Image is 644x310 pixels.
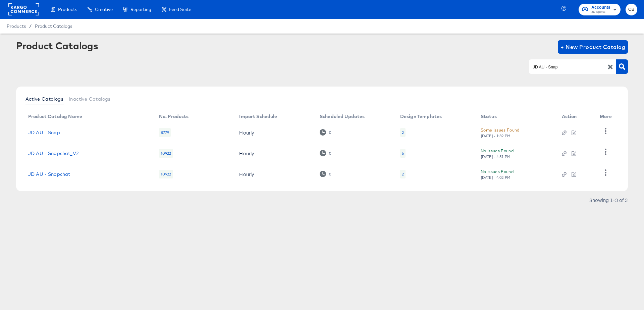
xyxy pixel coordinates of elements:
a: JD AU - Snapchat_V2 [28,151,79,156]
div: 0 [329,151,331,156]
input: Search Product Catalogs [532,63,603,71]
div: 10922 [159,149,173,158]
th: Action [556,111,595,122]
div: Product Catalogs [16,40,98,51]
span: Feed Suite [169,7,191,12]
td: Hourly [234,143,314,164]
td: Hourly [234,164,314,185]
th: Status [475,111,556,122]
div: 0 [329,172,331,176]
div: Product Catalog Name [28,114,82,119]
div: Import Schedule [239,114,277,119]
div: 2 [400,170,406,178]
a: JD AU - Snap [28,130,60,135]
div: Design Templates [400,114,442,119]
span: + New Product Catalog [560,42,625,52]
button: AccountsJD Sports [579,4,621,15]
div: Scheduled Updates [320,114,365,119]
div: [DATE] - 1:32 PM [481,134,511,138]
div: No. Products [159,114,189,119]
div: 0 [320,150,331,156]
span: Inactive Catalogs [69,96,111,102]
div: 2 [402,130,404,135]
div: 6 [400,149,406,158]
div: Some Issues Found [481,126,520,134]
div: 2 [400,128,406,137]
div: 0 [329,130,331,135]
span: / [26,23,35,29]
td: Hourly [234,122,314,143]
th: More [594,111,620,122]
button: + New Product Catalog [558,40,628,54]
button: Some Issues Found[DATE] - 1:32 PM [481,126,520,138]
span: CB [628,6,635,13]
a: JD AU - Snapchat [28,171,70,177]
a: Product Catalogs [35,23,72,29]
button: CB [626,4,637,15]
span: Active Catalogs [25,96,63,102]
div: 0 [320,129,331,136]
span: Products [7,23,26,29]
div: 0 [320,171,331,177]
div: Showing 1–3 of 3 [589,198,628,202]
span: JD Sports [591,9,610,15]
div: 2 [402,171,404,177]
span: Products [58,7,77,12]
div: 10922 [159,170,173,178]
span: Reporting [130,7,151,12]
div: 6 [402,151,404,156]
div: 8779 [159,128,171,137]
span: Creative [95,7,113,12]
span: Accounts [591,4,610,11]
